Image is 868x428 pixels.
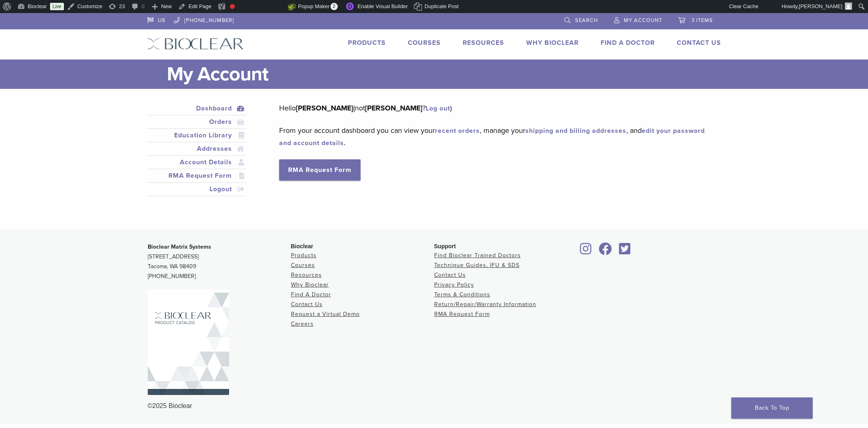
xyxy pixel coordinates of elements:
a: Resources [463,39,504,47]
a: Back To Top [731,397,813,419]
a: Privacy Policy [434,281,474,288]
a: recent orders [435,127,480,135]
a: Find Bioclear Trained Doctors [434,252,521,259]
a: RMA Request Form [279,159,361,181]
a: Bioclear [577,247,595,256]
img: Bioclear [148,289,229,395]
a: Products [291,252,317,259]
span: 2 [330,3,338,10]
p: Hello (not ? ) [279,102,708,114]
a: Search [564,13,598,25]
span: Bioclear [291,243,313,249]
a: 3 items [678,13,713,25]
p: [STREET_ADDRESS] Tacoma, WA 98409 [PHONE_NUMBER] [148,242,291,281]
a: RMA Request Form [434,311,490,318]
span: Search [575,17,598,24]
a: Products [348,39,386,47]
a: Addresses [149,144,245,154]
a: Bioclear [596,247,615,256]
a: Technique Guides, IFU & SDS [434,262,520,269]
a: Live [50,3,64,10]
nav: Account pages [147,102,247,206]
a: Courses [408,39,441,47]
a: Terms & Conditions [434,291,490,298]
a: RMA Request Form [149,171,245,181]
div: Focus keyphrase not set [230,4,235,9]
a: Dashboard [149,104,245,113]
a: Why Bioclear [526,39,579,47]
a: Return/Repair/Warranty Information [434,301,536,308]
strong: Bioclear Matrix Systems [148,243,211,250]
strong: [PERSON_NAME] [296,104,353,113]
a: Contact Us [291,301,323,308]
a: Careers [291,320,314,327]
a: Logout [149,184,245,194]
a: Bioclear [617,247,634,256]
a: Find A Doctor [291,291,331,298]
img: Views over 48 hours. Click for more Jetpack Stats. [242,2,288,12]
a: US [147,13,166,25]
span: Support [434,243,456,249]
img: Bioclear [147,38,244,50]
a: Request a Virtual Demo [291,311,360,318]
a: Contact Us [677,39,721,47]
a: Orders [149,117,245,127]
a: Find A Doctor [601,39,655,47]
a: Why Bioclear [291,281,329,288]
a: Account Details [149,157,245,167]
div: ©2025 Bioclear [148,401,721,411]
a: Education Library [149,130,245,140]
a: Resources [291,271,322,278]
a: My Account [614,13,662,25]
strong: [PERSON_NAME] [365,104,422,113]
a: [PHONE_NUMBER] [174,13,234,25]
a: Contact Us [434,271,466,278]
span: My Account [624,17,662,24]
h1: My Account [167,60,721,89]
a: shipping and billing addresses [525,127,626,135]
p: From your account dashboard you can view your , manage your , and . [279,124,708,149]
span: [PERSON_NAME] [799,3,842,9]
a: Log out [426,104,450,113]
a: Courses [291,262,315,269]
span: 3 items [691,17,713,24]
